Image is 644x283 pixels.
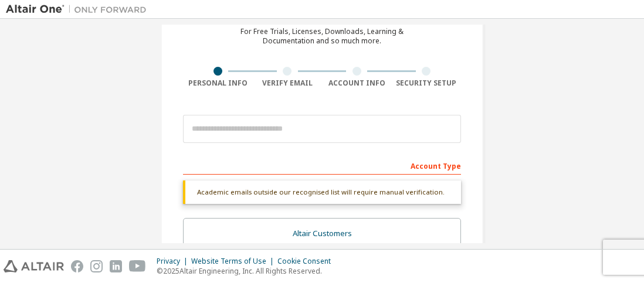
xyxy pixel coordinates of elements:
div: For Free Trials, Licenses, Downloads, Learning & Documentation and so much more. [240,27,404,46]
div: Academic emails outside our recognised list will require manual verification. [183,180,461,204]
div: Privacy [157,257,191,266]
div: Cookie Consent [277,257,338,266]
img: linkedin.svg [110,260,122,272]
div: Website Terms of Use [191,257,277,266]
img: Altair One [6,4,152,15]
div: Verify Email [253,79,323,88]
div: Altair Customers [191,226,453,242]
img: youtube.svg [129,260,146,272]
img: instagram.svg [90,260,103,272]
div: For existing customers looking to access software downloads, HPC resources, community, trainings ... [191,241,453,260]
img: facebook.svg [71,260,83,272]
div: Security Setup [392,79,462,88]
p: © 2025 Altair Engineering, Inc. All Rights Reserved. [157,266,338,276]
img: altair_logo.svg [4,260,64,272]
div: Personal Info [183,79,253,88]
div: Account Type [183,156,461,175]
div: Account Info [322,79,392,88]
